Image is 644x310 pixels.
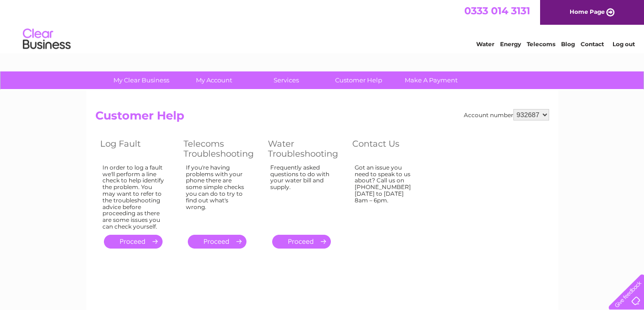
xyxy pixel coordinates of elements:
a: My Account [174,71,253,89]
a: . [104,235,163,249]
div: Account number [464,109,549,120]
h2: Customer Help [95,109,549,127]
a: . [188,235,246,249]
a: Energy [500,40,521,48]
div: If you're having problems with your phone there are some simple checks you can do to try to find ... [186,164,249,226]
a: . [272,235,331,249]
a: Log out [613,40,635,48]
a: Customer Help [319,71,398,89]
th: Telecoms Troubleshooting [179,136,263,161]
a: 0333 014 3131 [464,5,530,17]
div: In order to log a fault we'll perform a line check to help identify the problem. You may want to ... [102,164,164,230]
th: Contact Us [348,136,431,161]
a: Contact [581,40,604,48]
a: Water [476,40,494,48]
div: Clear Business is a trading name of Verastar Limited (registered in [GEOGRAPHIC_DATA] No. 3667643... [97,5,548,46]
div: Got an issue you need to speak to us about? Call us on [PHONE_NUMBER] [DATE] to [DATE] 8am – 6pm. [355,164,417,226]
a: My Clear Business [102,71,181,89]
a: Make A Payment [392,71,470,89]
div: Frequently asked questions to do with your water bill and supply. [270,164,333,226]
a: Telecoms [527,40,555,48]
th: Log Fault [95,136,179,161]
th: Water Troubleshooting [263,136,348,161]
img: logo.png [22,25,71,54]
a: Services [247,71,326,89]
a: Blog [561,40,575,48]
